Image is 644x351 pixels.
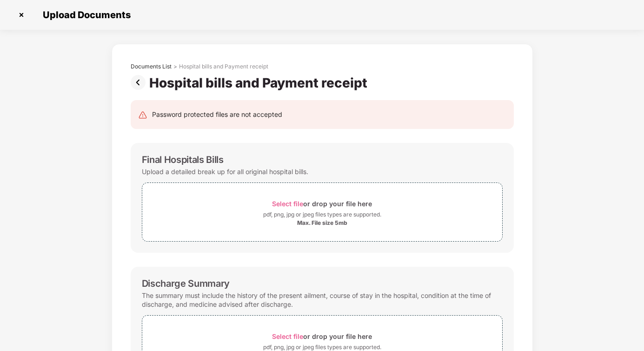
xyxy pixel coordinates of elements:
[272,332,303,340] span: Select file
[142,190,502,234] span: Select fileor drop your file herepdf, png, jpg or jpeg files types are supported.Max. File size 5mb
[142,165,308,178] div: Upload a detailed break up for all original hospital bills.
[152,109,282,120] div: Password protected files are not accepted
[272,197,372,210] div: or drop your file here
[142,278,230,289] div: Discharge Summary
[142,154,224,165] div: Final Hospitals Bills
[33,9,135,20] span: Upload Documents
[297,219,347,227] div: Max. File size 5mb
[179,63,268,70] div: Hospital bills and Payment receipt
[131,63,172,70] div: Documents List
[14,7,29,22] img: svg+xml;base64,PHN2ZyBpZD0iQ3Jvc3MtMzJ4MzIiIHhtbG5zPSJodHRwOi8vd3d3LnczLm9yZy8yMDAwL3N2ZyIgd2lkdG...
[131,75,149,90] img: svg+xml;base64,PHN2ZyBpZD0iUHJldi0zMngzMiIgeG1sbnM9Imh0dHA6Ly93d3cudzMub3JnLzIwMDAvc3ZnIiB3aWR0aD...
[173,63,177,70] div: >
[149,75,371,91] div: Hospital bills and Payment receipt
[272,330,372,343] div: or drop your file here
[142,289,503,310] div: The summary must include the history of the present ailment, course of stay in the hospital, cond...
[263,210,381,219] div: pdf, png, jpg or jpeg files types are supported.
[272,200,303,208] span: Select file
[138,110,147,120] img: svg+xml;base64,PHN2ZyB4bWxucz0iaHR0cDovL3d3dy53My5vcmcvMjAwMC9zdmciIHdpZHRoPSIyNCIgaGVpZ2h0PSIyNC...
